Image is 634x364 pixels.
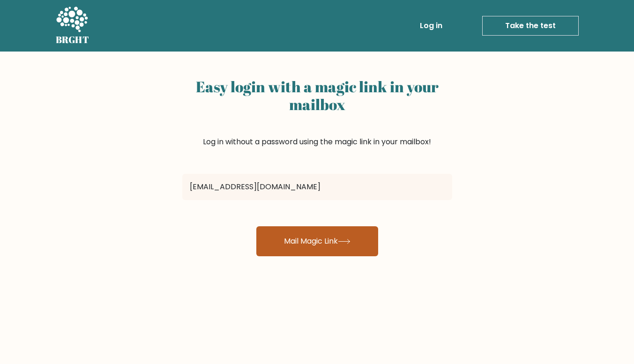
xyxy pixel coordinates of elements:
[416,16,446,35] a: Log in
[56,4,90,48] a: BRGHT
[256,226,378,256] button: Mail Magic Link
[182,174,452,200] input: Email
[482,16,579,36] a: Take the test
[182,74,452,170] div: Log in without a password using the magic link in your mailbox!
[56,34,90,45] h5: BRGHT
[182,78,452,114] h2: Easy login with a magic link in your mailbox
